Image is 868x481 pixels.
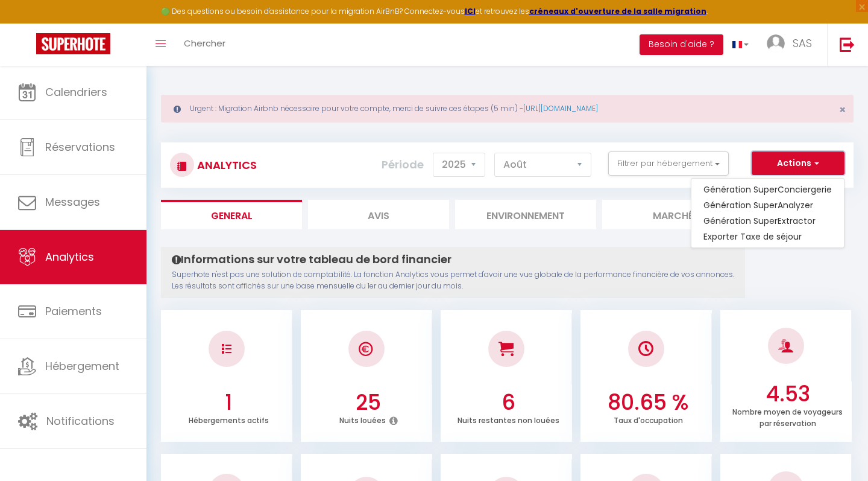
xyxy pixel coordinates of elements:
button: Close [839,104,846,115]
span: Hébergement [45,358,119,374]
img: logout [840,37,855,52]
span: Réservations [45,139,115,154]
a: Exporter Taxe de séjour [691,229,844,244]
li: Marché [602,200,743,229]
span: Calendriers [45,84,107,100]
p: Nuits restantes non louées [458,413,559,425]
p: Taux d'occupation [614,413,683,425]
h3: 4.53 [727,381,849,407]
p: Nuits louées [339,413,386,425]
a: Génération SuperConciergerie [691,182,844,197]
a: Chercher [175,24,234,66]
p: Hébergements actifs [189,413,269,425]
p: Superhote n'est pas une solution de comptabilité. La fonction Analytics vous permet d'avoir une v... [172,269,734,292]
h3: 25 [307,390,429,415]
h3: Analytics [194,151,257,179]
button: Actions [752,151,844,176]
a: créneaux d'ouverture de la salle migration [529,6,706,16]
a: ICI [465,6,476,16]
h3: 1 [168,390,289,415]
a: ... SAS [758,24,827,66]
span: × [839,102,846,117]
button: Ouvrir le widget de chat LiveChat [10,5,46,41]
img: Super Booking [36,33,110,54]
li: Environnement [455,200,596,229]
li: General [161,200,302,229]
a: Génération SuperExtractor [691,213,844,229]
a: Génération SuperAnalyzer [691,197,844,213]
h3: 6 [447,390,569,415]
div: Urgent : Migration Airbnb nécessaire pour votre compte, merci de suivre ces étapes (5 min) - [161,95,854,123]
span: Notifications [46,413,115,428]
li: Avis [308,200,449,229]
label: Période [382,151,424,178]
p: Nombre moyen de voyageurs par réservation [732,404,843,428]
button: Besoin d'aide ? [640,34,723,55]
img: ... [767,34,785,53]
h4: Informations sur votre tableau de bord financier [172,253,734,266]
h3: 80.65 % [587,390,709,415]
span: Paiements [45,304,102,319]
button: Filtrer par hébergement [608,151,729,176]
span: Chercher [184,37,225,49]
span: Messages [45,194,100,209]
span: Analytics [45,249,94,264]
img: NO IMAGE [222,344,231,354]
span: SAS [793,36,812,51]
a: [URL][DOMAIN_NAME] [523,103,598,113]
